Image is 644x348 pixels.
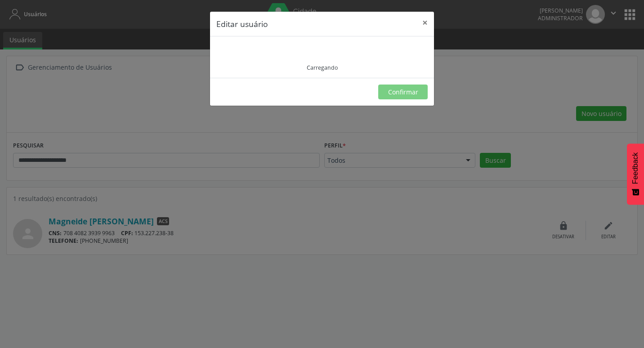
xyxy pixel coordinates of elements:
[378,85,428,100] button: Confirmar
[631,152,640,184] span: Feedback
[627,143,644,205] button: Feedback - Mostrar pesquisa
[416,12,434,34] button: Close
[307,64,338,71] div: Carregando
[216,18,268,30] h5: Editar usuário
[388,88,418,96] span: Confirmar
